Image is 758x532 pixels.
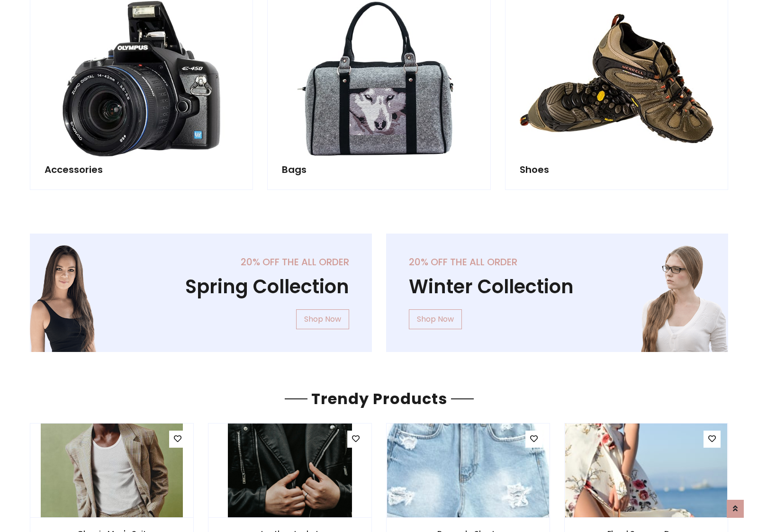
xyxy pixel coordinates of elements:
[53,256,349,268] h5: 20% off the all order
[45,164,238,175] h5: Accessories
[307,388,451,409] span: Trendy Products
[53,275,349,298] h1: Spring Collection
[409,256,705,268] h5: 20% off the all order
[409,275,705,298] h1: Winter Collection
[409,309,462,329] a: Shop Now
[296,309,349,329] a: Shop Now
[520,164,713,175] h5: Shoes
[282,164,476,175] h5: Bags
